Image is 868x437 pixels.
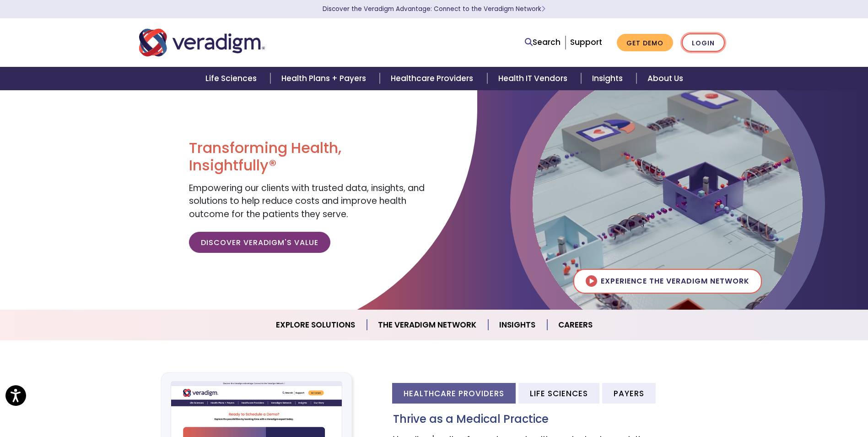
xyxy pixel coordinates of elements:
span: Learn More [541,5,545,13]
a: Health IT Vendors [487,67,581,90]
a: Support [570,37,602,48]
span: Empowering our clients with trusted data, insights, and solutions to help reduce costs and improv... [189,182,425,220]
a: Healthcare Providers [380,67,487,90]
a: About Us [636,67,694,90]
a: Login [682,33,725,52]
h1: Transforming Health, Insightfully® [189,139,427,175]
a: Insights [488,313,547,337]
a: Careers [547,313,604,337]
li: Healthcare Providers [392,383,516,404]
a: Search [525,36,561,49]
a: Discover Veradigm's Value [189,232,330,253]
a: Health Plans + Payers [270,67,380,90]
a: Explore Solutions [265,313,367,337]
li: Payers [602,383,656,404]
a: Discover the Veradigm Advantage: Connect to the Veradigm NetworkLearn More [323,5,545,13]
h3: Thrive as a Medical Practice [393,413,729,426]
a: Get Demo [617,34,673,52]
a: Insights [581,67,636,90]
a: Life Sciences [194,67,270,90]
img: Veradigm logo [139,27,265,58]
li: Life Sciences [518,383,599,404]
a: The Veradigm Network [367,313,488,337]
